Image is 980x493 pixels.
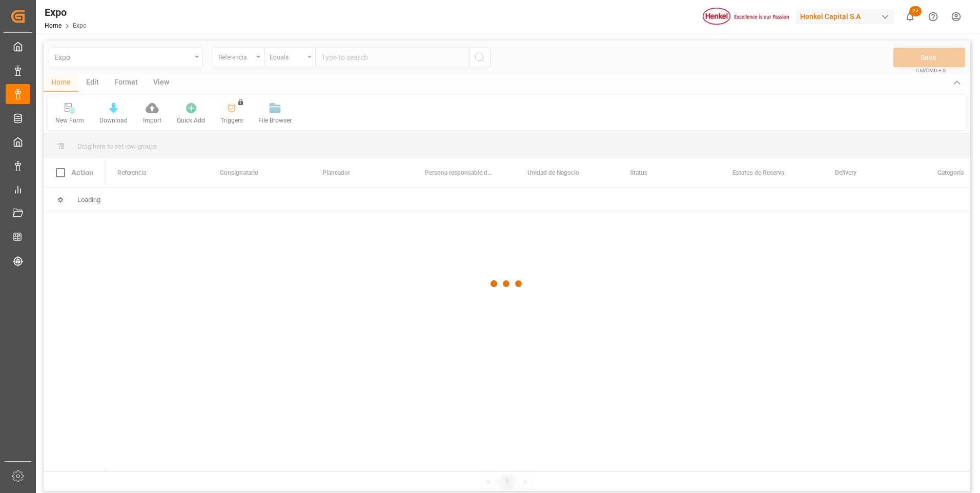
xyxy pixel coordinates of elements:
span: 27 [909,6,922,16]
button: Henkel Capital S.A [796,7,899,26]
a: Home [45,22,62,29]
button: Help Center [922,5,945,28]
img: Henkel%20logo.jpg_1689854090.jpg [703,8,789,26]
button: show 27 new notifications [899,5,922,28]
div: Henkel Capital S.A [796,9,894,24]
div: Expo [45,5,87,20]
